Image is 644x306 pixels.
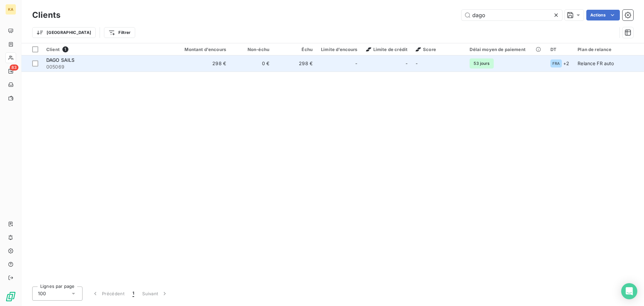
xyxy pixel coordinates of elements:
span: 005069 [46,63,168,70]
input: Rechercher [462,10,562,20]
span: Score [416,47,436,52]
td: 298 € [172,55,230,72]
div: Limite d’encours [321,47,357,52]
span: 1 [62,46,68,52]
span: 100 [38,290,46,297]
div: Délai moyen de paiement [470,47,542,52]
h3: Clients [32,9,60,21]
div: Plan de relance [578,47,640,52]
div: KA [5,4,16,15]
span: + 2 [563,60,569,67]
span: DAGO SAILS [46,57,75,63]
span: - [416,60,418,66]
button: Actions [586,10,620,20]
button: Précédent [88,287,128,301]
span: Client [46,47,60,52]
span: Limite de crédit [366,47,408,52]
div: Relance FR auto [578,60,614,67]
button: [GEOGRAPHIC_DATA] [32,27,96,38]
span: 1 [132,290,134,297]
button: Filtrer [104,27,135,38]
button: 1 [128,287,138,301]
span: - [406,60,408,67]
span: 53 jours [470,58,493,69]
img: Logo LeanPay [5,291,16,302]
td: 298 € [273,55,317,72]
div: Non-échu [234,47,269,52]
span: - [355,60,357,67]
td: 0 € [230,55,273,72]
button: Suivant [138,287,172,301]
div: Montant d'encours [176,47,226,52]
span: 83 [10,64,18,71]
span: FRA [552,61,560,65]
div: Open Intercom Messenger [621,283,637,299]
div: DT [550,47,570,52]
div: Échu [277,47,313,52]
